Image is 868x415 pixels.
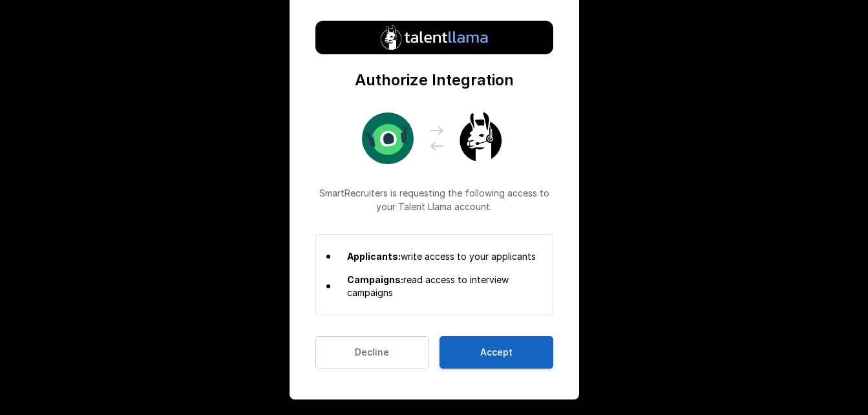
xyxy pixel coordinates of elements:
[315,336,429,369] button: Decline
[347,273,542,299] p: read access to interview campaigns
[347,274,403,285] strong: Campaigns:
[376,21,492,54] img: Talent Llama Logo
[362,112,414,164] img: smartrecruiters_logo.jpeg
[315,70,553,90] h5: Authorize Integration
[455,111,507,163] img: llama_clean.png
[347,251,401,262] strong: Applicants:
[439,336,553,369] button: Accept
[347,250,542,263] p: write access to your applicants
[315,186,553,213] p: SmartRecruiters is requesting the following access to your Talent Llama account.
